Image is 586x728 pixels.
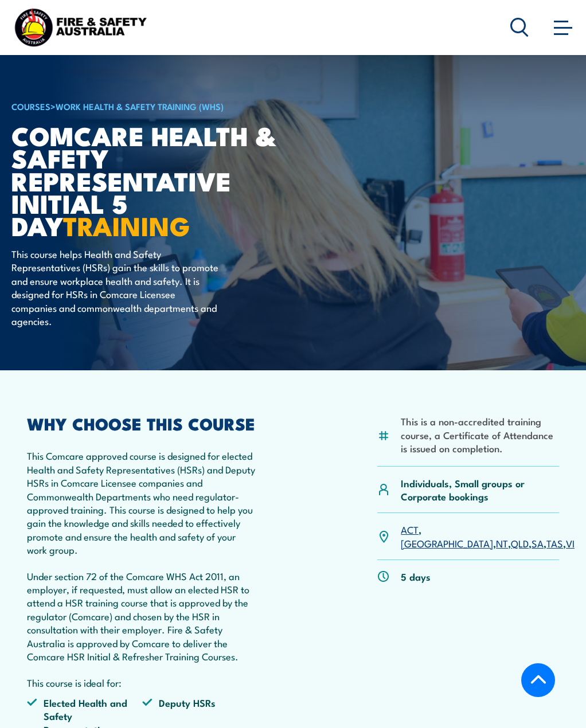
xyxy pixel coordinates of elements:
a: [GEOGRAPHIC_DATA] [401,536,493,550]
a: VIC [566,536,581,550]
a: Work Health & Safety Training (WHS) [56,100,224,112]
a: NT [496,536,508,550]
a: COURSES [11,100,50,112]
p: 5 days [401,570,431,583]
h6: > [11,99,295,113]
p: This Comcare approved course is designed for elected Health and Safety Representatives (HSRs) and... [27,449,257,556]
p: Under section 72 of the Comcare WHS Act 2011, an employer, if requested, must allow an elected HS... [27,569,257,663]
li: This is a non-accredited training course, a Certificate of Attendance is issued on completion. [401,414,559,455]
a: ACT [401,522,419,536]
p: Individuals, Small groups or Corporate bookings [401,476,559,503]
a: QLD [511,536,529,550]
a: TAS [546,536,563,550]
h1: Comcare Health & Safety Representative Initial 5 Day [11,124,295,236]
h2: WHY CHOOSE THIS COURSE [27,416,257,430]
strong: TRAINING [63,205,190,245]
a: SA [532,536,544,550]
p: This course is ideal for: [27,676,257,689]
p: This course helps Health and Safety Representatives (HSRs) gain the skills to promote and ensure ... [11,247,221,327]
